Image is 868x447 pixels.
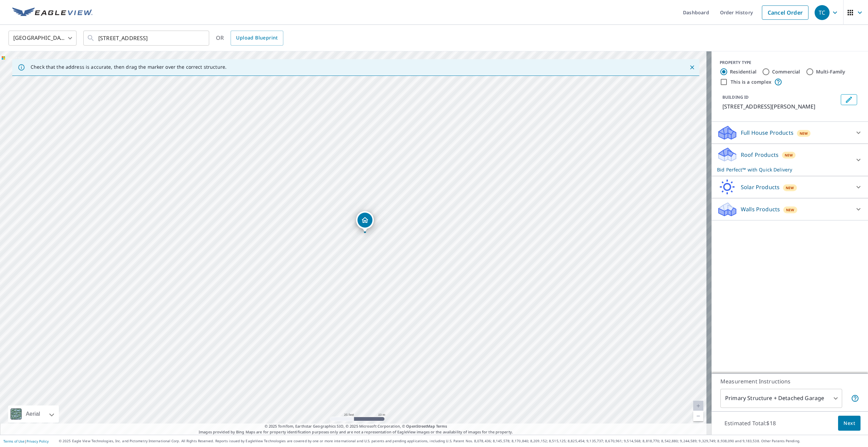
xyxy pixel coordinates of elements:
span: New [786,185,794,191]
div: Aerial [8,405,59,423]
p: BUILDING ID [722,94,749,100]
div: Roof ProductsNewBid Perfect™ with Quick Delivery [717,147,863,173]
span: © 2025 TomTom, Earthstar Geographics SIO, © 2025 Microsoft Corporation, © [265,424,447,429]
label: Residential [730,68,756,75]
span: Your report will include the primary structure and a detached garage if one exists. [851,394,859,402]
a: OpenStreetMap [406,424,435,429]
img: EV Logo [12,7,93,18]
p: | [3,439,49,443]
div: Full House ProductsNew [717,125,863,141]
p: Solar Products [741,183,780,191]
p: Measurement Instructions [720,377,859,385]
div: PROPERTY TYPE [720,60,860,66]
a: Cancel Order [762,5,808,20]
a: Current Level 20, Zoom Out [693,411,703,421]
span: New [785,152,793,158]
label: Multi-Family [816,68,846,75]
span: Next [844,419,855,428]
p: © 2025 Eagle View Technologies, Inc. and Pictometry International Corp. All Rights Reserved. Repo... [59,438,865,444]
button: Close [688,63,697,72]
div: Solar ProductsNew [717,179,863,195]
a: Terms of Use [3,439,24,444]
div: Aerial [24,405,42,423]
div: TC [815,5,830,20]
span: New [800,131,808,136]
button: Next [838,416,861,431]
a: Upload Blueprint [231,31,283,46]
div: Primary Structure + Detached Garage [720,389,842,408]
p: [STREET_ADDRESS][PERSON_NAME] [722,102,838,111]
div: [GEOGRAPHIC_DATA] [9,29,77,48]
p: Full House Products [741,129,794,137]
p: Check that the address is accurate, then drag the marker over the correct structure. [31,64,227,70]
div: OR [216,31,283,46]
a: Current Level 20, Zoom In Disabled [693,401,703,411]
a: Privacy Policy [27,439,49,444]
p: Bid Perfect™ with Quick Delivery [717,166,850,173]
p: Walls Products [741,205,780,213]
label: Commercial [772,68,800,75]
span: Upload Blueprint [236,34,278,42]
div: Walls ProductsNew [717,201,863,217]
p: Estimated Total: $18 [719,416,781,431]
div: Dropped pin, building 1, Residential property, 324 Pershing Ave Jackson, MI 49203 [356,211,374,232]
p: Roof Products [741,151,779,159]
span: New [786,207,795,213]
a: Terms [436,424,447,429]
label: This is a complex [731,79,771,85]
input: Search by address or latitude-longitude [98,29,195,48]
button: Edit building 1 [841,94,857,105]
